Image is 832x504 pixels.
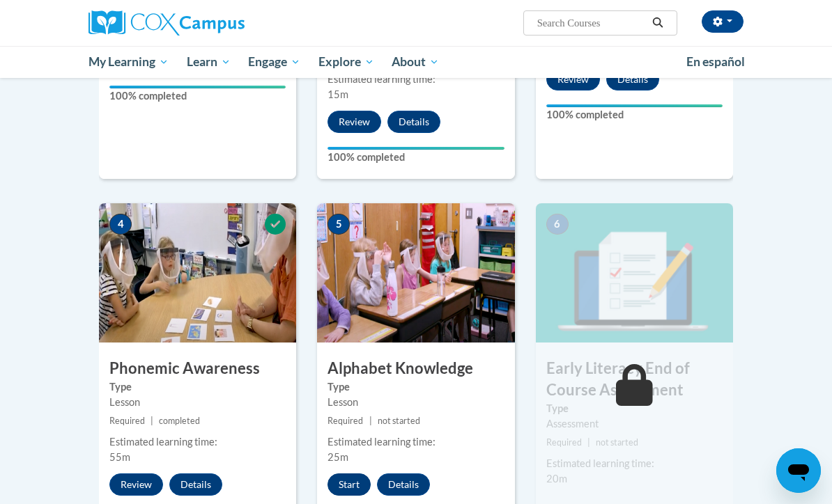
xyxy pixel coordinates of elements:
[151,416,153,426] span: |
[378,416,420,426] span: not started
[109,395,286,410] div: Lesson
[536,15,647,31] input: Search Courses
[248,54,300,70] span: Engage
[328,214,350,235] span: 5
[596,437,638,448] span: not started
[109,451,130,463] span: 55m
[387,111,440,133] button: Details
[309,46,383,78] a: Explore
[546,416,723,432] div: Assessment
[392,54,439,70] span: About
[546,107,723,123] label: 100% completed
[99,203,296,342] img: Course Image
[169,473,222,496] button: Details
[88,10,293,36] a: Cox Campus
[776,448,821,493] iframe: Button to launch messaging window
[377,473,430,496] button: Details
[328,451,348,463] span: 25m
[99,358,296,379] h3: Phonemic Awareness
[536,203,733,342] img: Course Image
[88,10,245,36] img: Cox Campus
[328,88,348,100] span: 15m
[328,395,504,410] div: Lesson
[686,54,745,69] span: En español
[328,147,504,150] div: Your progress
[328,150,504,165] label: 100% completed
[328,111,381,133] button: Review
[546,437,582,448] span: Required
[328,72,504,87] div: Estimated learning time:
[546,104,723,107] div: Your progress
[88,54,169,70] span: My Learning
[606,68,659,90] button: Details
[239,46,309,78] a: Engage
[178,46,240,78] a: Learn
[369,416,372,426] span: |
[109,214,132,235] span: 4
[587,437,590,448] span: |
[546,401,723,416] label: Type
[109,416,145,426] span: Required
[109,473,163,496] button: Review
[546,214,569,235] span: 6
[317,358,514,379] h3: Alphabet Knowledge
[328,379,504,395] label: Type
[546,473,567,485] span: 20m
[109,86,286,88] div: Your progress
[546,68,600,90] button: Review
[328,473,371,496] button: Start
[79,46,178,78] a: My Learning
[109,379,286,395] label: Type
[536,358,733,401] h3: Early Literacy End of Course Assessment
[109,88,286,104] label: 100% completed
[78,46,754,78] div: Main menu
[647,15,668,31] button: Search
[318,54,374,70] span: Explore
[677,47,754,77] a: En español
[187,54,231,70] span: Learn
[702,10,744,33] button: Account Settings
[328,434,504,450] div: Estimated learning time:
[159,416,200,426] span: completed
[383,46,449,78] a: About
[109,434,286,450] div: Estimated learning time:
[328,416,363,426] span: Required
[317,203,514,342] img: Course Image
[546,456,723,471] div: Estimated learning time:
